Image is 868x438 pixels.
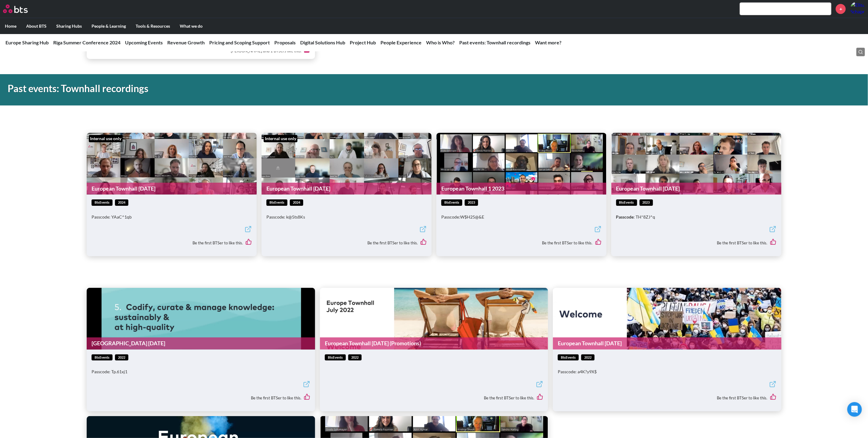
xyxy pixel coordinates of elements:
a: Project Hub [350,40,376,45]
p: Passcode: Tp.61xj1 [92,369,310,375]
label: Tools & Resources [131,18,175,34]
a: Europe Sharing Hub [5,40,49,45]
label: About BTS [21,18,51,34]
label: Sharing Hubs [51,18,87,34]
div: Internal use only [264,135,297,142]
p: Passcode: a4K?y9X$ [558,369,776,375]
div: Be the first BTSer to like this. [325,389,543,406]
span: 2022 [348,354,362,361]
img: BTS Logo [3,5,28,13]
label: People & Learning [87,18,131,34]
a: Who is Who? [426,40,455,45]
div: Be the first BTSer to like this. [266,234,427,251]
p: Passcode: YAaC^1qb [92,214,252,220]
a: Profile [850,2,865,16]
div: Be the first BTSer to like this. [92,234,252,251]
div: Be the first BTSer to like this. [558,389,776,406]
p: : TH*8ZJ^q [616,214,776,220]
a: Proposals [274,40,296,45]
span: 2023 [465,199,478,206]
p: Passcode:W$H25@&E [441,214,602,220]
div: Be the first BTSer to like this. [441,234,602,251]
strong: Passcode [616,214,634,219]
div: Internal use only [89,135,123,142]
span: btsEvents [441,199,462,206]
a: [GEOGRAPHIC_DATA] [DATE] [87,337,315,349]
a: People Experience [380,40,422,45]
img: Elisa Schaper [850,2,865,16]
a: Past events: Townhall recordings [459,40,530,45]
a: Want more? [535,40,561,45]
a: Digital Solutions Hub [300,40,345,45]
span: 2022 [581,354,595,361]
a: European Townhall [DATE] (Promotions) [320,337,548,349]
span: 2023 [640,199,653,206]
label: What we do [175,18,207,34]
a: European Townhall 1 2023 [436,183,606,195]
a: Riga Summer Conference 2024 [53,40,120,45]
a: Revenue Growth [167,40,205,45]
a: European Townhall [DATE] [553,337,781,349]
span: 2024 [290,199,303,206]
a: Upcoming Events [125,40,163,45]
div: Be the first BTSer to like this. [616,234,776,251]
a: European Townhall [DATE] [611,183,781,195]
a: External link [769,381,776,389]
a: European Townhall [DATE] [262,183,432,195]
a: External link [245,226,252,234]
span: 2022 [115,354,128,361]
a: Go home [3,5,39,13]
h1: Past events: Townhall recordings [8,82,605,95]
span: btsEvents [558,354,579,361]
a: External link [769,226,776,234]
a: External link [536,381,543,389]
span: btsEvents [616,199,637,206]
a: External link [303,381,310,389]
a: External link [419,226,427,234]
div: Open Intercom Messenger [847,402,862,417]
a: Pricing and Scoping Support [209,40,270,45]
span: btsEvents [325,354,346,361]
p: Passcode: k@5ts8Ks [266,214,427,220]
span: btsEvents [266,199,287,206]
a: European Townhall [DATE] [87,183,257,195]
a: + [836,4,846,14]
span: 2024 [115,199,128,206]
span: btsEvents [92,199,113,206]
div: Be the first BTSer to like this. [92,389,310,406]
a: External link [594,226,602,234]
span: btsEvents [92,354,113,361]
